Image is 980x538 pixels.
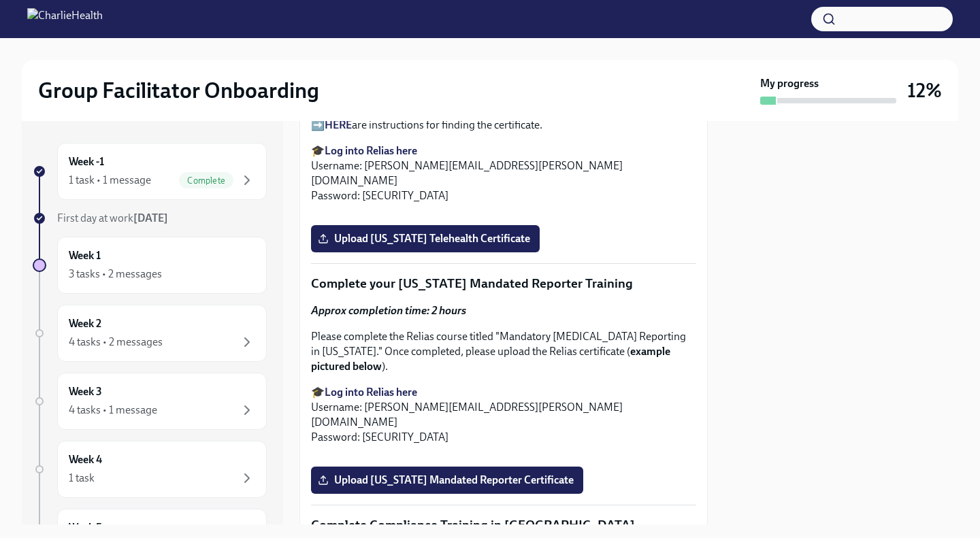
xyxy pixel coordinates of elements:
span: Complete [179,175,233,186]
strong: My progress [760,76,819,91]
p: Complete your [US_STATE] Mandated Reporter Training [311,275,696,292]
img: CharlieHealth [27,8,103,30]
div: 1 task • 1 message [69,173,151,188]
p: Please complete the Relias course titled "Mandatory [MEDICAL_DATA] Reporting in [US_STATE]." Once... [311,329,696,374]
a: Week 13 tasks • 2 messages [33,237,267,294]
h6: Week 2 [69,316,101,331]
a: First day at work[DATE] [33,211,267,226]
span: Upload [US_STATE] Telehealth Certificate [321,232,530,246]
h6: Week -1 [69,154,104,169]
h6: Week 4 [69,452,102,467]
a: Week 41 task [33,441,267,498]
p: 🎓 Username: [PERSON_NAME][EMAIL_ADDRESS][PERSON_NAME][DOMAIN_NAME] Password: [SECURITY_DATA] [311,144,696,203]
span: Upload [US_STATE] Mandated Reporter Certificate [321,473,574,487]
h6: Week 3 [69,384,102,399]
a: Log into Relias here [325,386,417,399]
h3: 12% [907,78,942,103]
div: 4 tasks • 1 message [69,403,157,418]
a: Log into Relias here [325,144,417,157]
h6: Week 1 [69,248,101,263]
label: Upload [US_STATE] Mandated Reporter Certificate [311,467,583,494]
div: 4 tasks • 2 messages [69,335,163,350]
div: 3 tasks • 2 messages [69,267,162,282]
p: Complete Compliance Training in [GEOGRAPHIC_DATA] [311,516,696,534]
strong: Approx completion time: 2 hours [311,304,466,317]
label: Upload [US_STATE] Telehealth Certificate [311,225,540,252]
a: Week 34 tasks • 1 message [33,373,267,430]
a: Week -11 task • 1 messageComplete [33,143,267,200]
div: 1 task [69,471,95,486]
a: HERE [325,118,352,131]
h2: Group Facilitator Onboarding [38,77,319,104]
p: 🎓 Username: [PERSON_NAME][EMAIL_ADDRESS][PERSON_NAME][DOMAIN_NAME] Password: [SECURITY_DATA] [311,385,696,445]
span: First day at work [57,212,168,224]
strong: [DATE] [133,212,168,224]
strong: example pictured below [311,345,670,373]
a: Week 24 tasks • 2 messages [33,305,267,362]
h6: Week 5 [69,520,102,535]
